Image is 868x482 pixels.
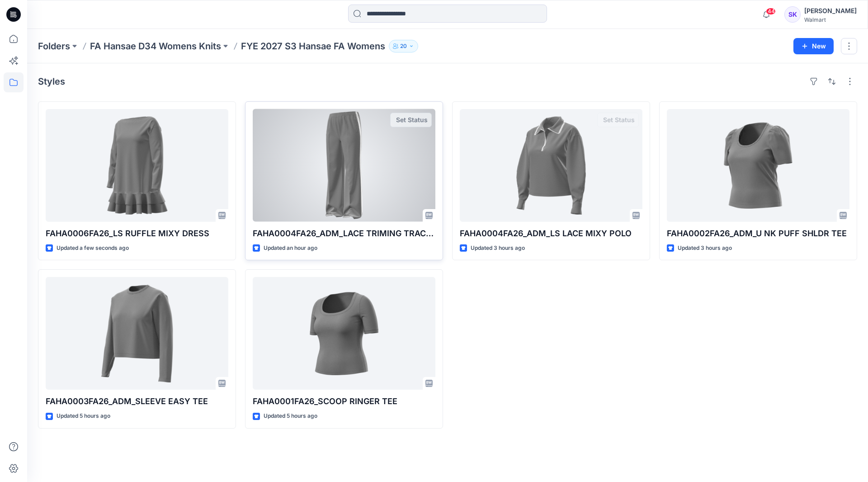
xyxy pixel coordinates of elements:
[400,41,407,51] p: 20
[253,277,435,390] a: FAHA0001FA26_SCOOP RINGER TEE
[766,8,776,15] span: 44
[784,6,801,23] div: SK
[667,109,849,222] a: FAHA0002FA26_ADM_U NK PUFF SHLDR TEE
[804,16,857,23] div: Walmart
[57,411,110,421] p: Updated 5 hours ago
[38,40,70,52] a: Folders
[264,243,317,253] p: Updated an hour ago
[667,227,849,240] p: FAHA0002FA26_ADM_U NK PUFF SHLDR TEE
[264,411,317,421] p: Updated 5 hours ago
[57,243,129,253] p: Updated a few seconds ago
[46,395,228,408] p: FAHA0003FA26_ADM_SLEEVE EASY TEE
[253,109,435,222] a: FAHA0004FA26_ADM_LACE TRIMING TRACKPANT
[90,40,221,52] a: FA Hansae D34 Womens Knits
[389,40,418,52] button: 20
[46,227,228,240] p: FAHA0006FA26_LS RUFFLE MIXY DRESS
[253,395,435,408] p: FAHA0001FA26_SCOOP RINGER TEE
[804,5,857,16] div: [PERSON_NAME]
[241,40,385,52] p: FYE 2027 S3 Hansae FA Womens
[253,227,435,240] p: FAHA0004FA26_ADM_LACE TRIMING TRACKPANT
[471,243,525,253] p: Updated 3 hours ago
[46,277,228,390] a: FAHA0003FA26_ADM_SLEEVE EASY TEE
[793,38,834,54] button: New
[460,227,642,240] p: FAHA0004FA26_ADM_LS LACE MIXY POLO
[460,109,642,222] a: FAHA0004FA26_ADM_LS LACE MIXY POLO
[38,76,65,87] h4: Styles
[46,109,228,222] a: FAHA0006FA26_LS RUFFLE MIXY DRESS
[678,243,732,253] p: Updated 3 hours ago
